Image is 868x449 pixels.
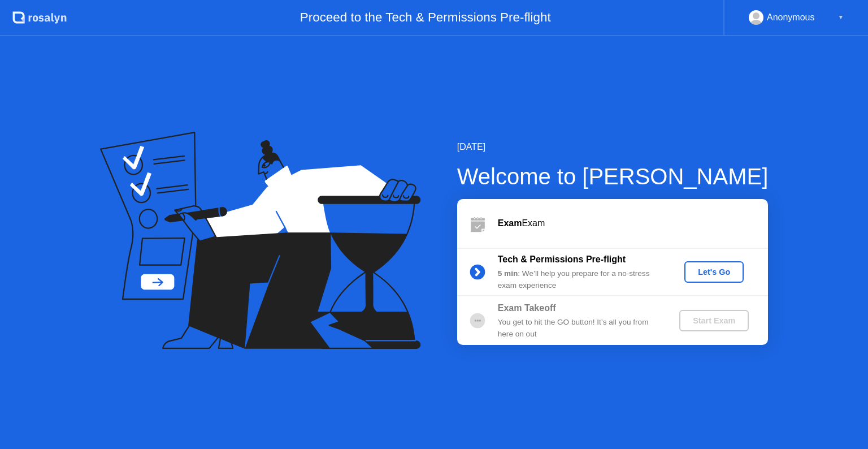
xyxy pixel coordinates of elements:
[498,268,661,291] div: : We’ll help you prepare for a no-stress exam experience
[457,140,769,154] div: [DATE]
[689,267,739,277] div: Let's Go
[684,316,744,325] div: Start Exam
[684,261,744,283] button: Let's Go
[679,310,749,331] button: Start Exam
[767,10,815,25] div: Anonymous
[498,254,626,264] b: Tech & Permissions Pre-flight
[498,317,661,340] div: You get to hit the GO button! It’s all you from here on out
[498,217,768,230] div: Exam
[498,218,522,228] b: Exam
[457,159,769,193] div: Welcome to [PERSON_NAME]
[498,269,518,278] b: 5 min
[498,303,556,313] b: Exam Takeoff
[838,10,844,25] div: ▼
